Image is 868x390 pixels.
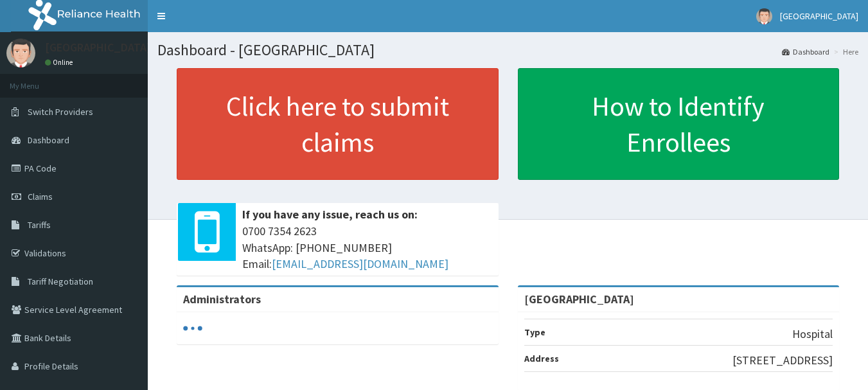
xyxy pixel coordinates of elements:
[6,39,35,67] img: User Image
[732,352,833,369] p: [STREET_ADDRESS]
[183,292,261,306] b: Administrators
[28,191,53,202] span: Claims
[756,8,772,24] img: User Image
[524,326,545,338] b: Type
[518,68,840,180] a: How to Identify Enrollees
[792,326,833,342] p: Hospital
[242,207,418,222] b: If you have any issue, reach us on:
[28,276,93,287] span: Tariff Negotiation
[524,353,559,364] b: Address
[242,223,492,272] span: 0700 7354 2623 WhatsApp: [PHONE_NUMBER] Email:
[524,292,634,306] strong: [GEOGRAPHIC_DATA]
[45,58,76,67] a: Online
[782,46,829,57] a: Dashboard
[157,42,858,58] h1: Dashboard - [GEOGRAPHIC_DATA]
[28,219,51,231] span: Tariffs
[780,10,858,22] span: [GEOGRAPHIC_DATA]
[831,46,858,57] li: Here
[28,106,93,118] span: Switch Providers
[45,42,151,53] p: [GEOGRAPHIC_DATA]
[183,319,202,338] svg: audio-loading
[177,68,499,180] a: Click here to submit claims
[272,256,448,271] a: [EMAIL_ADDRESS][DOMAIN_NAME]
[28,134,69,146] span: Dashboard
